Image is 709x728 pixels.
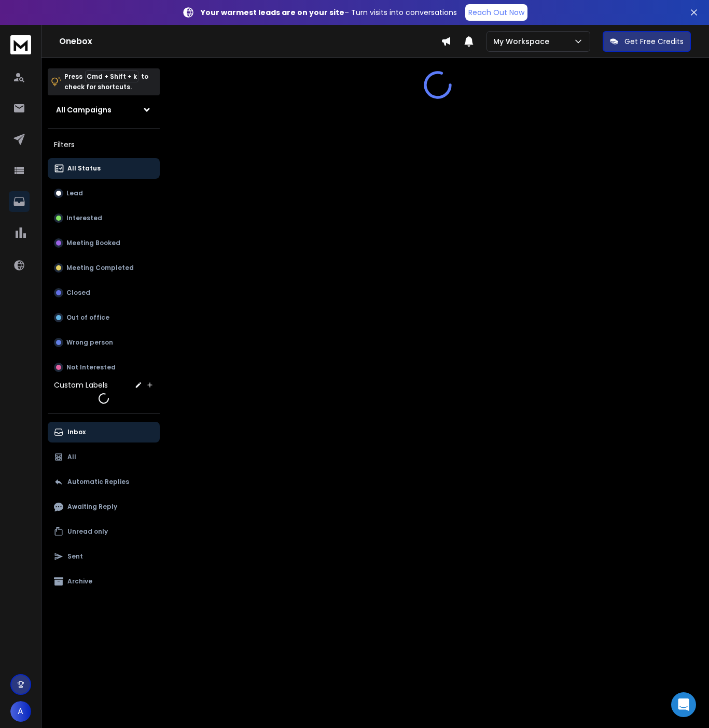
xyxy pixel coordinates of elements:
[54,380,108,390] h3: Custom Labels
[67,552,83,561] p: Sent
[48,521,160,542] button: Unread only
[48,233,160,253] button: Meeting Booked
[67,503,117,511] p: Awaiting Reply
[66,214,102,222] p: Interested
[67,577,92,586] p: Archive
[67,428,86,436] p: Inbox
[10,701,31,722] button: A
[67,164,101,173] p: All Status
[671,692,696,717] div: Open Intercom Messenger
[48,422,160,442] button: Inbox
[201,7,344,18] strong: Your warmest leads are on your site
[48,99,160,120] button: All Campaigns
[48,472,160,492] button: Automatic Replies
[67,453,76,461] p: All
[48,307,160,328] button: Out of office
[67,527,108,536] p: Unread only
[66,264,134,272] p: Meeting Completed
[66,239,120,247] p: Meeting Booked
[48,447,160,467] button: All
[10,35,31,54] img: logo
[66,363,116,372] p: Not Interested
[67,478,129,486] p: Automatic Replies
[48,571,160,592] button: Archive
[66,338,113,347] p: Wrong person
[201,7,457,18] p: – Turn visits into conversations
[59,35,441,48] h1: Onebox
[66,289,90,297] p: Closed
[56,105,112,115] h1: All Campaigns
[48,282,160,303] button: Closed
[48,258,160,278] button: Meeting Completed
[48,208,160,229] button: Interested
[48,546,160,567] button: Sent
[48,332,160,353] button: Wrong person
[48,137,160,152] h3: Filters
[48,496,160,517] button: Awaiting Reply
[48,183,160,204] button: Lead
[603,31,691,52] button: Get Free Credits
[48,357,160,378] button: Not Interested
[493,36,553,47] p: My Workspace
[48,158,160,179] button: All Status
[64,72,148,92] p: Press to check for shortcuts.
[85,70,138,82] span: Cmd + Shift + k
[465,4,527,21] a: Reach Out Now
[624,36,684,47] p: Get Free Credits
[468,7,524,18] p: Reach Out Now
[66,313,109,322] p: Out of office
[66,189,83,197] p: Lead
